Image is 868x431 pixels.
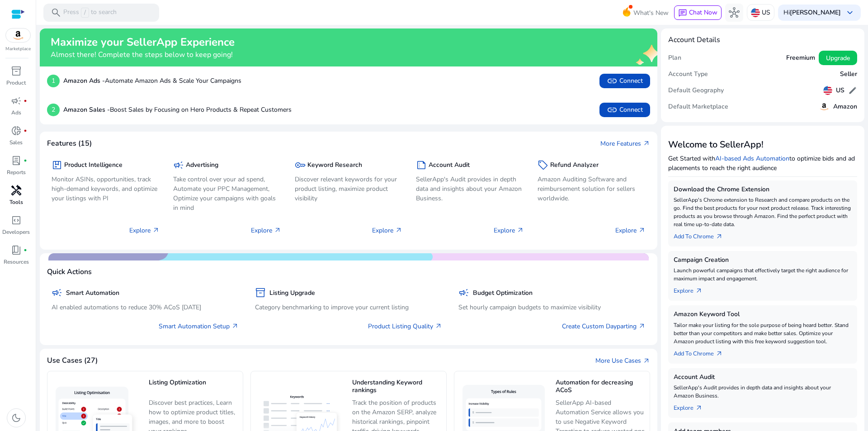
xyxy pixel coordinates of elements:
[7,168,26,176] p: Reports
[678,9,687,18] span: chat
[538,160,548,171] span: sell
[52,160,62,171] span: package
[47,268,92,276] h4: Quick Actions
[783,9,841,16] p: Hi
[51,36,235,49] h2: Maximize your SellerApp Experience
[51,7,61,18] span: search
[725,4,743,22] button: hub
[674,346,730,358] a: Add To Chrome
[11,66,22,76] span: inventory_2
[52,175,160,203] p: Monitor ASINs, opportunities, track high-demand keywords, and optimize your listings with PI
[2,228,30,236] p: Developers
[819,51,857,65] button: Upgrade
[674,311,852,318] h5: Amazon Keyword Tool
[674,384,852,400] p: SellerApp's Audit provides in depth data and insights about your Amazon Business.
[668,54,681,62] h5: Plan
[716,350,723,357] span: arrow_outward
[836,87,844,95] h5: US
[729,7,740,18] span: hub
[269,289,315,297] h5: Listing Upgrade
[762,5,770,20] p: US
[152,227,160,234] span: arrow_outward
[295,160,306,171] span: key
[638,227,646,234] span: arrow_outward
[638,322,646,330] span: arrow_outward
[595,356,650,365] a: More Use Casesarrow_outward
[255,287,266,298] span: inventory_2
[674,256,852,264] h5: Campaign Creation
[149,379,238,395] h5: Listing Optimization
[47,139,92,148] h4: Features (15)
[231,322,239,330] span: arrow_outward
[786,54,815,62] h5: Freemium
[66,289,119,297] h5: Smart Automation
[24,99,27,103] span: fiber_manual_record
[689,8,717,17] span: Chat Now
[9,138,23,147] p: Sales
[47,104,60,116] p: 2
[11,412,22,423] span: dark_mode
[823,86,832,95] img: us.svg
[129,226,160,235] p: Explore
[435,322,442,330] span: arrow_outward
[64,161,123,169] h5: Product Intelligence
[643,357,650,365] span: arrow_outward
[668,139,857,150] h3: Welcome to SellerApp!
[674,374,852,381] h5: Account Audit
[11,109,21,117] p: Ads
[6,28,30,42] img: amazon.svg
[11,95,22,106] span: campaign
[5,46,31,52] p: Marketplace
[458,303,646,312] p: Set hourly campaign budgets to maximize visibility
[186,161,218,169] h5: Advertising
[473,289,533,297] h5: Budget Optimization
[833,103,857,111] h5: Amazon
[607,76,643,86] span: Connect
[11,245,22,256] span: book_4
[416,175,524,203] p: SellerApp's Audit provides in depth data and insights about your Amazon Business.
[848,86,857,95] span: edit
[674,400,710,412] a: Explorearrow_outward
[751,8,760,17] img: us.svg
[674,228,730,241] a: Add To Chrome
[251,226,281,235] p: Explore
[352,379,442,395] h5: Understanding Keyword rankings
[790,8,841,17] b: [PERSON_NAME]
[674,266,852,283] p: Launch powerful campaigns that effectively target the right audience for maximum impact and engag...
[9,198,23,206] p: Tools
[24,159,27,162] span: fiber_manual_record
[368,322,442,331] a: Product Listing Quality
[550,161,599,169] h5: Refund Analyzer
[416,160,427,171] span: summarize
[674,321,852,346] p: Tailor make your listing for the sole purpose of being heard better. Stand better than your compe...
[274,227,281,234] span: arrow_outward
[668,87,724,95] h5: Default Geography
[11,155,22,166] span: lab_profile
[668,36,720,44] h4: Account Details
[6,79,26,87] p: Product
[633,5,669,21] span: What's New
[599,74,650,88] button: linkConnect
[538,175,646,203] p: Amazon Auditing Software and reimbursement solution for sellers worldwide.
[674,5,722,20] button: chatChat Now
[295,175,403,203] p: Discover relevant keywords for your product listing, maximize product visibility
[668,71,708,78] h5: Account Type
[429,161,470,169] h5: Account Audit
[307,161,362,169] h5: Keyword Research
[11,215,22,226] span: code_blocks
[819,101,830,112] img: amazon.svg
[562,322,646,331] a: Create Custom Dayparting
[81,8,89,18] span: /
[173,175,281,213] p: Take control over your ad spend, Automate your PPC Management, Optimize your campaigns with goals...
[615,226,646,235] p: Explore
[600,139,650,148] a: More Featuresarrow_outward
[11,185,22,196] span: handyman
[63,105,292,114] p: Boost Sales by Focusing on Hero Products & Repeat Customers
[599,103,650,117] button: linkConnect
[47,356,98,365] h4: Use Cases (27)
[517,227,524,234] span: arrow_outward
[607,104,643,115] span: Connect
[63,8,117,18] p: Press to search
[668,103,728,111] h5: Default Marketplace
[458,287,469,298] span: campaign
